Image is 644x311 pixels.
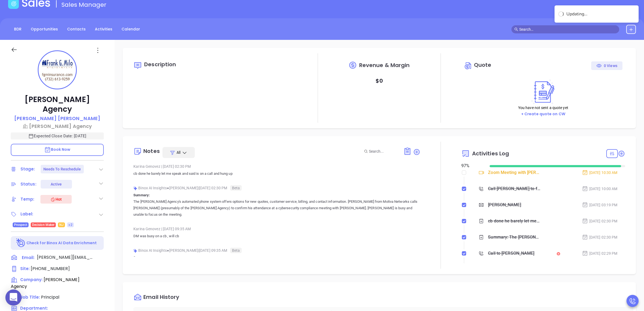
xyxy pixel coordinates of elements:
span: NJ [59,222,64,228]
div: Binox AI Insights [PERSON_NAME] | [DATE] 09:35 AM [133,246,420,254]
div: Summary: The [PERSON_NAME] Agency's automated phone system offers options for new quotes, custome... [488,233,540,241]
span: ● [167,186,169,190]
p: Expected Close Date: [DATE] [11,132,104,139]
span: Revenue & Margin [359,62,410,68]
span: +2 [68,222,72,228]
span: Prospect [14,222,27,228]
span: Book Now [44,147,71,152]
a: Contacts [64,25,89,34]
a: BDR [11,25,25,34]
div: [DATE] 02:30 PM [582,218,618,224]
span: Beta [230,248,242,253]
div: [DATE] 02:29 PM [582,250,618,256]
img: Ai-Enrich-DaqCidB-.svg [16,238,26,248]
div: cb done he barely let me speak and said is on a call and hung up [488,217,540,225]
div: Needs To Reschedule [43,165,81,173]
img: Create on CWSell [529,79,558,105]
span: [PERSON_NAME] Agency [11,277,79,289]
span: Decision Maker [32,222,54,228]
a: [PERSON_NAME] Agency [11,123,104,130]
span: Job Title: [20,294,40,300]
a: Opportunities [27,25,61,34]
span: | [161,227,162,231]
div: Zoom Meeting with [PERSON_NAME] [488,169,540,177]
div: Temp: [20,195,34,203]
p: $ 0 [376,76,383,86]
input: Search… [519,26,616,32]
div: Updating... [566,11,635,17]
a: + Create quote on CW [521,111,565,117]
div: Hot [50,196,62,202]
b: Summary: [133,256,150,260]
span: Company: [20,277,43,282]
div: 97 % [461,163,483,169]
p: [PERSON_NAME] [PERSON_NAME] [14,115,100,122]
a: Calendar [118,25,143,34]
div: Label: [20,210,33,218]
span: [PHONE_NUMBER] [31,265,70,272]
div: Karina Genovez [DATE] 09:35 AM [133,225,420,233]
span: Sales Manager [61,1,106,9]
span: search [514,27,518,31]
span: Beta [230,185,242,191]
p: DM was busy on a cb , will cb [133,233,420,239]
span: Department: [20,305,48,311]
div: [DATE] 03:19 PM [582,202,618,208]
span: Description [144,61,176,68]
p: The [PERSON_NAME] Agency's automated phone system offers options for new quotes, customer service... [133,198,420,218]
img: svg%3e [133,249,137,253]
a: [PERSON_NAME] [PERSON_NAME] [14,115,100,123]
div: [DATE] 10:30 AM [582,170,618,176]
div: Stage: [20,165,35,173]
span: Email: [22,254,34,261]
span: [PERSON_NAME][EMAIL_ADDRESS][DOMAIN_NAME] [37,254,94,261]
div: 0 Views [596,61,617,70]
span: Principal [41,294,59,300]
span: Activities Log [472,151,509,156]
img: svg%3e [133,186,137,190]
p: Check for Binox AI Data Enrichment [26,240,97,246]
div: [DATE] 02:30 PM [582,234,618,240]
b: Summary: [133,193,150,197]
input: Search... [369,148,397,154]
img: Circle dollar [464,61,473,70]
img: profile-user [40,53,74,87]
div: Status: [20,180,36,188]
div: Call [PERSON_NAME] to follow up [488,185,540,193]
div: Karina Genovez [DATE] 02:30 PM [133,162,420,170]
p: [PERSON_NAME] Agency [11,95,104,114]
span: Site : [20,266,30,271]
div: Active [51,180,62,188]
p: cb done he barely let me speak and said is on a call and hung up [133,170,420,177]
div: Binox AI Insights [PERSON_NAME] | [DATE] 02:30 PM [133,184,420,192]
div: [PERSON_NAME] [488,201,521,209]
div: [DATE] 10:00 AM [582,186,618,192]
div: Notes [143,148,160,154]
span: All [176,150,181,155]
p: You have not sent a quote yet [518,105,568,111]
a: Activities [92,25,116,34]
span: | [161,164,162,169]
div: Call to [PERSON_NAME] [488,249,534,257]
span: ● [167,248,169,253]
div: Email History [143,294,179,302]
span: Quote [474,61,491,69]
button: + Create quote on CW [520,111,567,117]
